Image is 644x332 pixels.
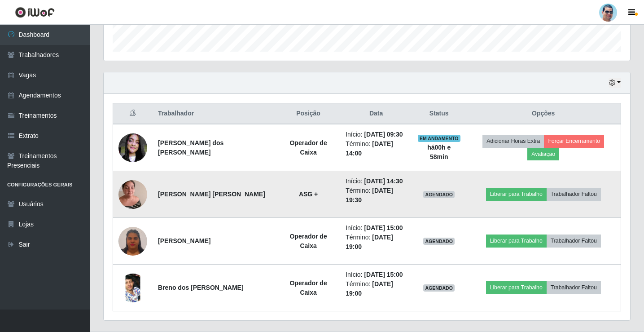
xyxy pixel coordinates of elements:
button: Trabalhador Faltou [547,188,601,200]
time: [DATE] 15:00 [364,271,403,278]
button: Liberar para Trabalho [486,281,547,294]
th: Trabalhador [153,103,276,124]
button: Trabalhador Faltou [547,281,601,294]
button: Liberar para Trabalho [486,188,547,200]
strong: [PERSON_NAME] [158,237,210,244]
li: Início: [346,223,407,233]
strong: Operador de Caixa [289,233,327,249]
button: Forçar Encerramento [544,135,604,147]
strong: Breno dos [PERSON_NAME] [158,284,244,291]
th: Opções [466,103,621,124]
li: Término: [346,139,407,158]
img: CoreUI Logo [15,7,55,18]
img: 1650504454448.jpeg [118,128,147,167]
li: Término: [346,279,407,298]
span: AGENDADO [423,284,455,292]
th: Posição [276,103,340,124]
li: Início: [346,130,407,139]
th: Status [412,103,466,124]
span: EM ANDAMENTO [418,135,460,142]
strong: [PERSON_NAME] [PERSON_NAME] [158,190,265,198]
time: [DATE] 15:00 [364,224,403,231]
span: AGENDADO [423,191,455,198]
th: Data [340,103,412,124]
time: [DATE] 09:30 [364,131,403,138]
strong: Operador de Caixa [289,279,327,296]
li: Início: [346,270,407,279]
li: Término: [346,233,407,252]
li: Término: [346,186,407,205]
button: Trabalhador Faltou [547,235,601,247]
time: [DATE] 14:30 [364,177,403,185]
strong: ASG + [299,190,318,198]
strong: Operador de Caixa [289,139,327,156]
img: 1752886707341.jpeg [118,226,147,257]
span: AGENDADO [423,238,455,245]
img: 1757269047750.jpeg [118,256,147,319]
button: Avaliação [527,148,559,160]
li: Início: [346,177,407,186]
button: Adicionar Horas Extra [482,135,544,147]
button: Liberar para Trabalho [486,235,547,247]
img: 1721497509974.jpeg [118,175,147,213]
strong: [PERSON_NAME] dos [PERSON_NAME] [158,139,223,156]
strong: há 00 h e 58 min [427,144,451,160]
